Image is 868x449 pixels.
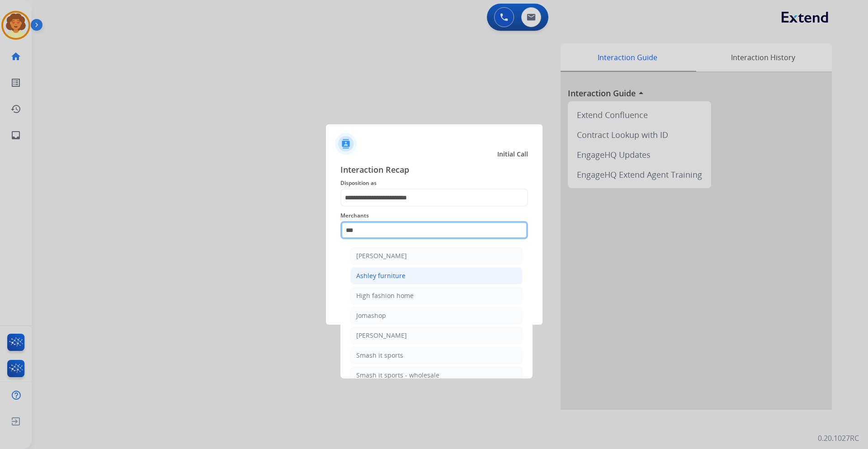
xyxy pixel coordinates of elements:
span: Initial Call [497,150,528,159]
p: 0.20.1027RC [818,433,859,444]
div: [PERSON_NAME] [356,331,407,340]
img: contactIcon [335,133,357,155]
div: Jomashop [356,311,386,320]
span: Merchants [340,210,528,221]
span: Disposition as [340,178,528,189]
div: Ashley furniture [356,271,406,280]
div: Smash it sports - wholesale [356,371,439,380]
div: [PERSON_NAME] [356,251,407,260]
div: High fashion home [356,291,414,300]
span: Interaction Recap [340,163,528,178]
div: Smash it sports [356,351,403,360]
